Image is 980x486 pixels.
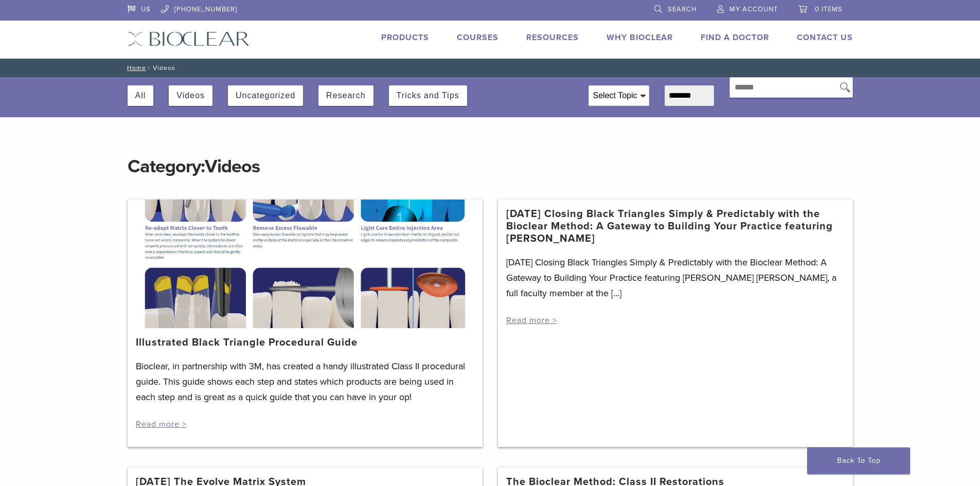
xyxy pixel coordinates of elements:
[146,65,153,70] span: /
[589,86,649,105] div: Select Topic
[457,32,498,43] a: Courses
[136,419,187,429] a: Read more >
[128,31,250,46] img: Bioclear
[136,358,474,405] p: Bioclear, in partnership with 3M, has created a handy illustrated Class II procedural guide. This...
[326,85,365,106] button: Research
[124,64,146,71] a: Home
[397,85,459,106] button: Tricks and Tips
[729,5,778,13] span: My Account
[668,5,697,13] span: Search
[136,336,358,349] a: Illustrated Black Triangle Procedural Guide
[807,447,910,474] a: Back To Top
[176,85,205,106] button: Videos
[797,32,853,43] a: Contact Us
[120,59,861,77] nav: Videos
[205,155,260,177] span: Videos
[506,315,557,326] a: Read more >
[701,32,769,43] a: Find A Doctor
[526,32,579,43] a: Resources
[128,134,853,179] h1: Category:
[506,255,845,301] p: [DATE] Closing Black Triangles Simply & Predictably with the Bioclear Method: A Gateway to Buildi...
[815,5,843,13] span: 0 items
[135,85,146,106] button: All
[381,32,429,43] a: Products
[236,85,295,106] button: Uncategorized
[607,32,673,43] a: Why Bioclear
[506,208,845,245] a: [DATE] Closing Black Triangles Simply & Predictably with the Bioclear Method: A Gateway to Buildi...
